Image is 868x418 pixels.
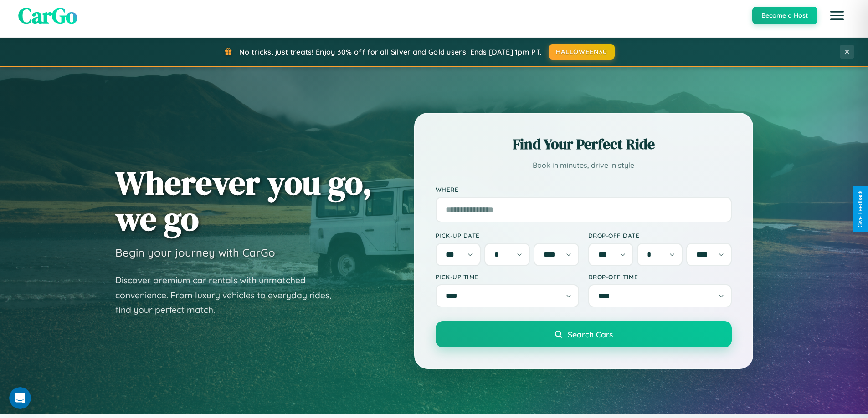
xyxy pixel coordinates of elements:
[239,47,542,56] span: No tricks, just treats! Enjoy 30% off for all Silver and Gold users! Ends [DATE] 1pm PT.
[824,3,850,28] button: Open menu
[568,329,613,339] span: Search Cars
[549,44,615,60] button: HALLOWEEN30
[115,273,343,317] p: Discover premium car rentals with unmatched convenience. From luxury vehicles to everyday rides, ...
[436,134,732,154] h2: Find Your Perfect Ride
[436,232,579,239] label: Pick-up Date
[436,273,579,281] label: Pick-up Time
[115,165,372,237] h1: Wherever you go, we go
[588,273,732,281] label: Drop-off Time
[857,191,863,227] div: Give Feedback
[752,7,817,24] button: Become a Host
[18,0,77,30] span: CarGo
[436,159,732,172] p: Book in minutes, drive in style
[588,232,732,239] label: Drop-off Date
[436,321,732,347] button: Search Cars
[436,186,732,193] label: Where
[115,246,275,259] h3: Begin your journey with CarGo
[9,387,31,409] iframe: Intercom live chat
